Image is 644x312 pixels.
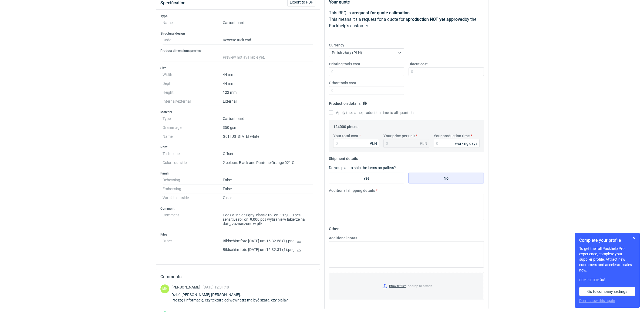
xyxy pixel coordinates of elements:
dt: Width [163,70,223,79]
dt: Embossing [163,184,223,193]
dd: Cartonboard [223,18,313,27]
dd: Gloss [223,193,313,202]
p: Bildschirmfoto [DATE] um 15.32.58 (1).png [223,239,313,244]
dt: Name [163,132,223,141]
h3: Type [160,14,315,18]
dt: Varnish outside [163,193,223,202]
dd: 2 colours Black and Pantone Orange 021 C [223,158,313,167]
span: [DATE] 12:31:48 [203,285,229,289]
label: Your price per unit [383,133,415,139]
label: Diecut cost [409,61,428,67]
legend: Production details [329,99,367,106]
h3: Print [160,145,315,149]
label: Your production time [434,133,470,139]
label: Currency [329,42,344,48]
dd: Podział na designy: classic roll on: 115,000 pcs sensitive roll on: 9,000 pcs wybranie w lakierze... [223,211,313,228]
dd: False [223,176,313,184]
legend: Shipment details [329,154,358,161]
dd: Gc1 [US_STATE] white [223,132,313,141]
strong: production NOT yet approved [408,17,465,22]
dt: Code [163,36,223,45]
label: Do you plan to ship the items on pallets? [329,166,396,170]
label: or drop to attach [329,272,484,300]
dt: Depth [163,79,223,88]
legend: Other [329,224,339,231]
dt: Technique [163,149,223,158]
span: Preview not available yet. [223,55,265,59]
p: To get the full Packhelp Pro experience, complete your supplier profile. Attract new customers an... [579,246,635,273]
h3: Size [160,66,315,70]
h3: Finish [160,171,315,176]
strong: 3 / 8 [600,278,605,282]
div: Completed: [579,277,635,283]
input: 0 [329,67,404,76]
dt: Comment [163,211,223,228]
h2: Comments [160,274,315,280]
strong: request for quote estimation [354,10,410,15]
dt: Height [163,88,223,97]
dt: Grammage [163,123,223,132]
button: Skip for now [631,235,638,241]
h3: Comment [160,206,315,211]
label: Other tools cost [329,80,356,86]
div: Dzień [PERSON_NAME] [PERSON_NAME]. Proszę i informację, czy tektura od wewnątrz ma być szara, czy... [171,292,294,303]
label: Your total cost [333,133,358,139]
span: Export to PDF [290,0,313,4]
div: PLN [370,141,377,146]
h3: Files [160,232,315,237]
dt: Type [163,114,223,123]
dd: 122 mm [223,88,313,97]
dt: Internal/external [163,97,223,106]
label: Additional notes [329,235,357,241]
figcaption: MK [160,284,169,293]
label: Additional shipping details [329,188,375,193]
a: Go to company settings [579,287,635,296]
dd: False [223,184,313,193]
h3: Material [160,110,315,114]
input: 0 [434,139,480,148]
dt: Debossing [163,176,223,184]
label: Printing tools cost [329,61,360,67]
h1: Complete your profile [579,237,635,244]
dt: Name [163,18,223,27]
div: PLN [420,141,427,146]
label: No [409,173,484,183]
input: 0 [409,67,484,76]
dd: 44 mm [223,70,313,79]
div: Martyna Kasperska [160,284,169,293]
dd: Offset [223,149,313,158]
label: Yes [329,173,404,183]
dd: 44 mm [223,79,313,88]
dd: Cartonboard [223,114,313,123]
span: [PERSON_NAME] [171,285,203,289]
dd: 350 gsm [223,123,313,132]
legend: 124000 pieces [333,122,358,129]
dd: Reverse tuck end [223,36,313,45]
button: Don’t show this again [579,298,615,303]
div: working days [455,141,477,146]
dt: Other [163,237,223,256]
span: Polish złoty (PLN) [332,51,362,55]
h3: Product dimensions preview [160,49,315,53]
p: This RFQ is a . This means it's a request for a quote for a by the Packhelp's customer. [329,10,484,29]
p: Bildschirmfoto [DATE] um 15.32.31 (1).png [223,247,313,252]
input: 0 [333,139,379,148]
dt: Colors outside [163,158,223,167]
dd: External [223,97,313,106]
h3: Structural design [160,31,315,36]
label: Apply the same production time to all quantities [329,110,415,115]
input: 0 [329,86,404,95]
